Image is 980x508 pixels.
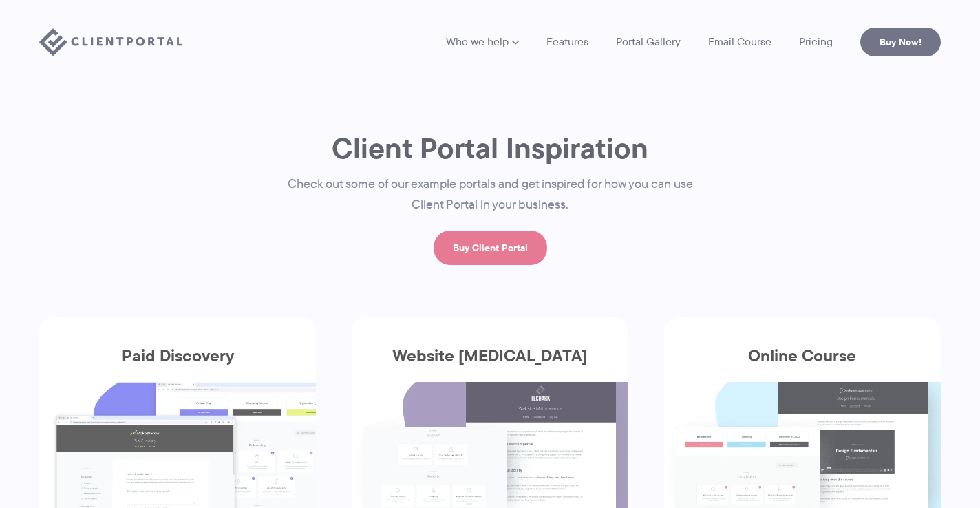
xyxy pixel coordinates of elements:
[259,174,721,215] p: Check out some of our example portals and get inspired for how you can use Client Portal in your ...
[352,346,628,382] h3: Website [MEDICAL_DATA]
[799,36,833,47] a: Pricing
[708,36,771,47] a: Email Course
[616,36,681,47] a: Portal Gallery
[259,130,721,167] h1: Client Portal Inspiration
[546,36,588,47] a: Features
[860,28,941,56] a: Buy Now!
[446,36,519,47] a: Who we help
[39,346,316,382] h3: Paid Discovery
[664,346,941,382] h3: Online Course
[434,231,547,265] a: Buy Client Portal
